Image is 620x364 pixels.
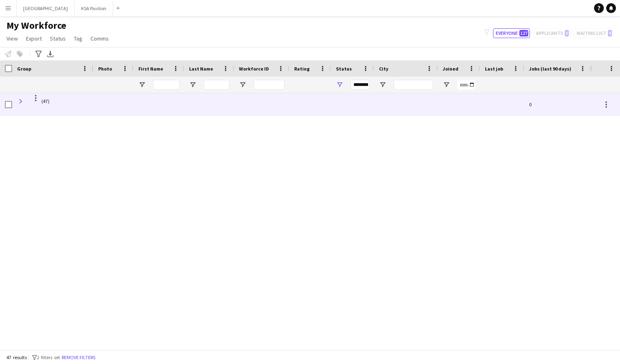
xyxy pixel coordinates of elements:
span: View [6,35,18,42]
span: 127 [519,30,528,36]
span: Jobs (last 90 days) [529,66,571,72]
input: First Name Filter Input [153,80,179,90]
span: Workforce ID [239,66,269,72]
button: Open Filter Menu [239,81,246,88]
button: KSA Pavilion [75,0,113,16]
button: Open Filter Menu [379,81,386,88]
span: Tag [74,35,82,42]
input: Workforce ID Filter Input [254,80,284,90]
span: Status [50,35,66,42]
span: Status [336,66,352,72]
span: City [379,66,388,72]
input: City Filter Input [394,80,433,90]
input: Last Name Filter Input [204,80,229,90]
a: Tag [71,33,86,44]
span: Group [17,66,31,72]
span: 2 filters set [37,354,60,360]
span: Last job [485,66,503,72]
div: 0 [524,93,591,116]
span: First Name [138,66,163,72]
input: Joined Filter Input [457,80,475,90]
span: My Workforce [6,19,66,32]
button: [GEOGRAPHIC_DATA] [17,0,75,16]
a: Export [23,33,45,44]
button: Open Filter Menu [336,81,343,88]
app-action-btn: Advanced filters [34,49,43,59]
span: Comms [90,35,109,42]
span: Export [26,35,42,42]
button: Open Filter Menu [189,81,196,88]
span: Rating [294,66,310,72]
a: View [3,33,21,44]
span: (47) [41,93,50,109]
app-action-btn: Export XLSX [45,49,55,59]
button: Open Filter Menu [138,81,146,88]
span: Photo [98,66,112,72]
button: Open Filter Menu [443,81,450,88]
a: Status [47,33,69,44]
a: Comms [87,33,112,44]
span: Joined [443,66,459,72]
button: Everyone127 [493,28,530,38]
span: Last Name [189,66,213,72]
button: Remove filters [60,353,97,362]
